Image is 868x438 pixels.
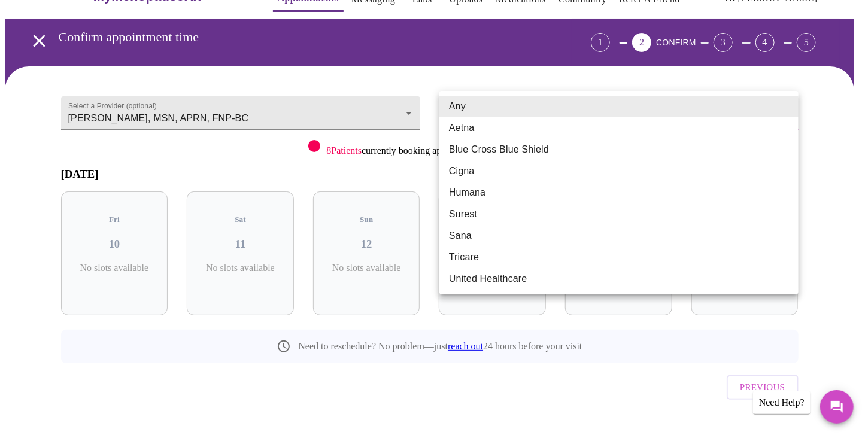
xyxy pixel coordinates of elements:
li: Surest [439,203,799,225]
li: Blue Cross Blue Shield [439,139,799,160]
li: Tricare [439,247,799,268]
li: Humana [439,182,799,203]
li: Any [439,96,799,117]
li: United Healthcare [439,268,799,290]
li: Sana [439,225,799,247]
li: Cigna [439,160,799,182]
li: Aetna [439,117,799,139]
